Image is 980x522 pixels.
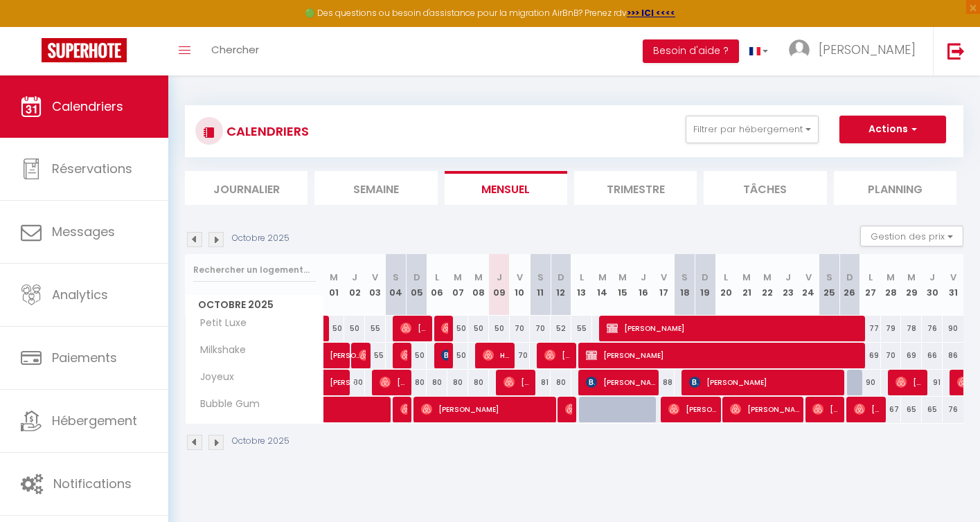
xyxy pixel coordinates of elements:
[324,254,345,316] th: 01
[314,171,437,205] li: Semaine
[633,254,654,316] th: 16
[868,271,873,284] abbr: L
[52,98,123,115] span: Calendriers
[860,370,881,395] div: 90
[400,342,407,368] span: [PERSON_NAME]
[571,316,592,341] div: 55
[330,335,362,361] span: [PERSON_NAME]
[654,254,675,316] th: 17
[537,271,544,284] abbr: S
[489,316,510,341] div: 50
[922,343,943,368] div: 66
[365,254,386,316] th: 03
[435,271,439,284] abbr: L
[881,254,902,316] th: 28
[188,370,240,385] span: Joyeux
[819,254,839,316] th: 25
[901,397,922,422] div: 65
[742,271,751,284] abbr: M
[530,316,551,341] div: 70
[510,316,531,341] div: 70
[846,271,853,284] abbr: D
[330,271,338,284] abbr: M
[704,171,826,205] li: Tâches
[324,370,345,396] a: [PERSON_NAME]
[201,27,269,75] a: Chercher
[454,271,462,284] abbr: M
[517,271,523,284] abbr: V
[188,343,249,358] span: Milkshake
[441,315,448,341] span: [PERSON_NAME]
[211,42,259,57] span: Chercher
[447,254,468,316] th: 07
[400,315,428,341] span: [PERSON_NAME]
[654,370,675,395] div: 88
[489,254,510,316] th: 09
[52,286,108,303] span: Analytics
[407,370,427,395] div: 80
[922,397,943,422] div: 65
[763,271,772,284] abbr: M
[551,316,571,341] div: 52
[447,370,468,395] div: 80
[365,343,386,368] div: 55
[943,254,963,316] th: 31
[407,343,427,368] div: 50
[413,271,420,284] abbr: D
[510,343,531,368] div: 70
[330,362,362,388] span: [PERSON_NAME]
[427,370,447,395] div: 80
[386,254,407,316] th: 04
[943,397,963,422] div: 76
[887,271,895,284] abbr: M
[544,342,572,368] span: [PERSON_NAME]
[641,271,646,284] abbr: J
[689,369,841,395] span: [PERSON_NAME]
[950,271,956,284] abbr: V
[778,27,933,75] a: ... [PERSON_NAME]
[468,316,489,341] div: 50
[42,38,127,62] img: Super Booking
[186,295,323,315] span: Octobre 2025
[643,39,739,63] button: Besoin d'aide ?
[188,397,263,412] span: Bubble Gum
[785,271,791,284] abbr: J
[901,254,922,316] th: 29
[757,254,778,316] th: 22
[922,254,943,316] th: 30
[947,42,965,60] img: logout
[736,254,757,316] th: 21
[598,271,607,284] abbr: M
[447,316,468,341] div: 50
[372,271,378,284] abbr: V
[52,223,115,240] span: Messages
[681,271,688,284] abbr: S
[380,369,407,395] span: [PERSON_NAME] & [PERSON_NAME]
[52,349,117,366] span: Paiements
[675,254,695,316] th: 18
[627,7,675,19] a: >>> ICI <<<<
[504,369,531,395] span: [PERSON_NAME]
[52,412,137,429] span: Hébergement
[586,342,863,368] span: [PERSON_NAME]
[551,254,571,316] th: 12
[668,396,717,422] span: [PERSON_NAME]
[612,254,633,316] th: 15
[907,271,916,284] abbr: M
[558,271,564,284] abbr: D
[929,271,935,284] abbr: J
[365,316,386,341] div: 55
[188,316,250,331] span: Petit Luxe
[607,315,863,341] span: [PERSON_NAME]
[565,396,572,422] span: [PERSON_NAME]
[724,271,728,284] abbr: L
[860,343,881,368] div: 69
[778,254,799,316] th: 23
[943,316,963,341] div: 90
[860,254,881,316] th: 27
[922,370,943,395] div: 91
[901,343,922,368] div: 69
[798,254,819,316] th: 24
[447,343,468,368] div: 50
